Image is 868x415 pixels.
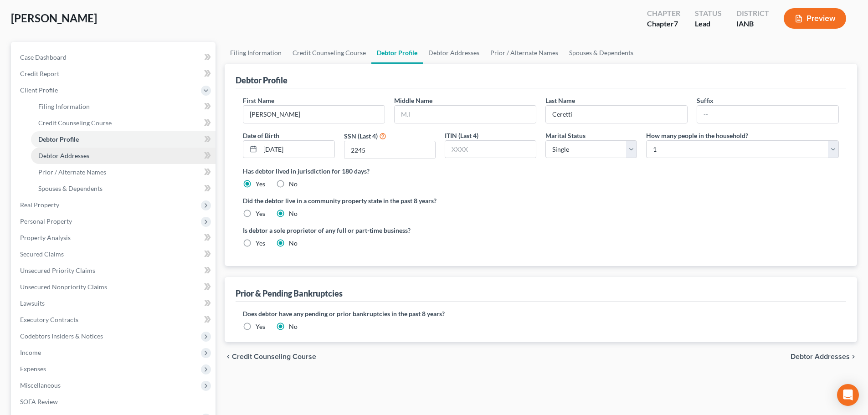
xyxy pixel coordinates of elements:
a: Spouses & Dependents [564,42,639,64]
input: MM/DD/YYYY [260,141,334,158]
button: chevron_left Credit Counseling Course [225,353,316,360]
span: Secured Claims [20,250,64,258]
input: -- [697,106,838,123]
label: ITIN (Last 4) [445,131,478,140]
button: Debtor Addresses chevron_right [791,353,857,360]
i: chevron_right [850,353,857,360]
a: Secured Claims [13,246,216,262]
label: Yes [256,209,265,218]
a: Debtor Addresses [423,42,485,64]
label: No [289,322,298,331]
label: Suffix [697,96,714,105]
span: Expenses [20,365,46,373]
label: Yes [256,322,265,331]
span: Credit Counseling Course [232,353,316,360]
label: First Name [243,96,274,105]
a: Credit Report [13,66,216,82]
span: Unsecured Priority Claims [20,266,95,274]
label: Is debtor a sole proprietor of any full or part-time business? [243,225,536,235]
div: Open Intercom Messenger [837,384,859,406]
a: Debtor Profile [371,42,423,64]
a: Lawsuits [13,295,216,312]
a: Debtor Profile [31,131,216,148]
label: SSN (Last 4) [344,131,378,141]
a: Debtor Addresses [31,148,216,164]
a: Case Dashboard [13,49,216,66]
a: Prior / Alternate Names [31,164,216,180]
div: Prior & Pending Bankruptcies [236,288,343,299]
div: IANB [736,19,769,29]
span: Property Analysis [20,234,71,241]
div: District [736,8,769,19]
label: Yes [256,179,265,189]
label: Middle Name [394,96,432,105]
label: Date of Birth [243,131,279,140]
span: Case Dashboard [20,53,67,61]
span: SOFA Review [20,398,58,405]
span: Codebtors Insiders & Notices [20,332,103,340]
div: Status [695,8,722,19]
span: Lawsuits [20,299,45,307]
a: Spouses & Dependents [31,180,216,197]
a: Unsecured Priority Claims [13,262,216,279]
span: Credit Report [20,70,59,77]
input: M.I [395,106,536,123]
span: Debtor Profile [38,135,79,143]
a: SOFA Review [13,394,216,410]
input: XXXX [344,141,435,159]
label: Marital Status [545,131,586,140]
span: Real Property [20,201,59,209]
input: -- [243,106,385,123]
input: -- [546,106,687,123]
div: Chapter [647,8,680,19]
span: Prior / Alternate Names [38,168,106,176]
span: Income [20,348,41,356]
span: Client Profile [20,86,58,94]
span: Filing Information [38,102,90,110]
span: [PERSON_NAME] [11,11,97,25]
span: Personal Property [20,217,72,225]
label: No [289,209,298,218]
span: Executory Contracts [20,316,78,323]
label: Did the debtor live in a community property state in the past 8 years? [243,196,839,205]
button: Preview [784,8,846,29]
i: chevron_left [225,353,232,360]
div: Lead [695,19,722,29]
span: Credit Counseling Course [38,119,112,127]
a: Unsecured Nonpriority Claims [13,279,216,295]
label: Last Name [545,96,575,105]
a: Filing Information [225,42,287,64]
span: 7 [674,19,678,28]
a: Prior / Alternate Names [485,42,564,64]
span: Debtor Addresses [791,353,850,360]
label: Has debtor lived in jurisdiction for 180 days? [243,166,839,176]
a: Executory Contracts [13,312,216,328]
label: No [289,179,298,189]
span: Miscellaneous [20,381,61,389]
span: Spouses & Dependents [38,184,103,192]
div: Chapter [647,19,680,29]
label: How many people in the household? [646,131,748,140]
span: Debtor Addresses [38,152,89,159]
input: XXXX [445,141,536,158]
label: Does debtor have any pending or prior bankruptcies in the past 8 years? [243,309,839,318]
label: Yes [256,239,265,248]
a: Property Analysis [13,230,216,246]
a: Credit Counseling Course [287,42,371,64]
label: No [289,239,298,248]
a: Filing Information [31,98,216,115]
div: Debtor Profile [236,75,288,86]
a: Credit Counseling Course [31,115,216,131]
span: Unsecured Nonpriority Claims [20,283,107,291]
